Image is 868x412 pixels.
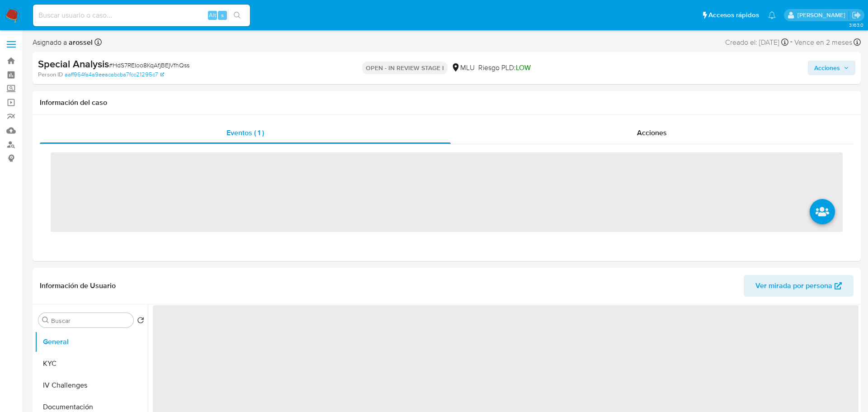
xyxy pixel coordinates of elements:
[35,374,148,396] button: IV Challenges
[794,38,852,47] span: Vence en 2 meses
[35,331,148,353] button: General
[42,317,49,324] button: Buscar
[228,9,246,22] button: search-icon
[708,10,759,20] span: Accesos rápidos
[38,57,109,71] b: Special Analysis
[797,11,849,19] p: antonio.rossel@mercadolibre.com
[38,71,63,79] b: Person ID
[362,62,448,74] p: OPEN - IN REVIEW STAGE I
[808,61,855,75] button: Acciones
[137,317,144,327] button: Volver al orden por defecto
[65,71,164,79] a: aaff964fa4a9eeacabcba7fcc21295c7
[637,128,667,138] span: Acciones
[221,11,224,19] span: s
[516,62,531,73] span: LOW
[33,38,93,47] span: Asignado a
[226,128,264,138] span: Eventos ( 1 )
[744,275,854,297] button: Ver mirada por persona
[814,61,840,75] span: Acciones
[451,63,475,73] div: MLU
[755,275,832,297] span: Ver mirada por persona
[33,9,250,21] input: Buscar usuario o caso...
[51,152,843,232] span: ‌
[35,353,148,374] button: KYC
[852,10,861,20] a: Salir
[790,36,793,48] span: -
[209,11,216,19] span: Alt
[725,36,788,48] div: Creado el: [DATE]
[40,98,854,107] h1: Información del caso
[109,61,189,70] span: # HdS7REIoo8KqAfjBEjVfhQss
[51,317,130,325] input: Buscar
[768,11,776,19] a: Notificaciones
[478,63,531,73] span: Riesgo PLD:
[67,37,93,47] b: arossel
[40,281,116,290] h1: Información de Usuario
